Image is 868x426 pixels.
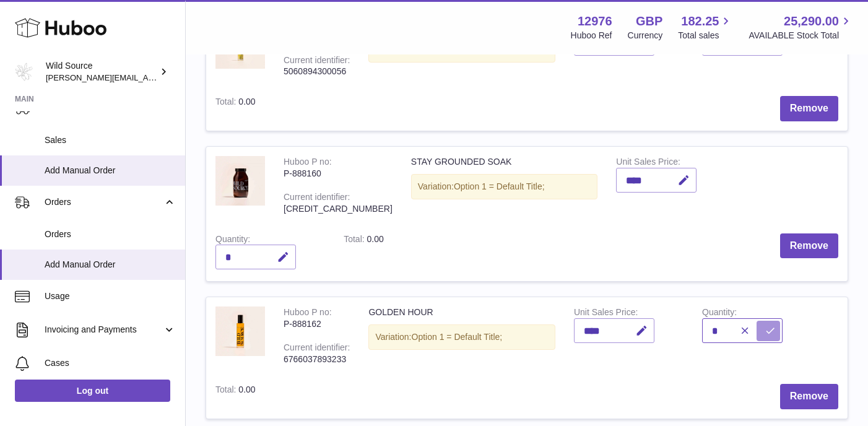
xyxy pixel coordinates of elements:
span: Cases [45,357,176,369]
td: STAY GROUNDED SOAK [402,147,607,224]
label: Total [215,97,238,110]
span: 25,290.00 [784,13,839,30]
span: Invoicing and Payments [45,324,163,336]
div: Variation: [368,324,555,350]
strong: GBP [636,13,662,30]
label: Total [344,234,367,247]
span: Sales [45,134,176,146]
div: Current identifier [284,342,350,355]
label: Unit Sales Price [574,307,638,320]
img: GOLDEN HOUR [215,306,265,356]
span: 0.00 [238,385,255,394]
div: Huboo P no [284,307,332,320]
span: Add Manual Order [45,165,176,176]
label: Unit Sales Price [616,157,680,170]
label: Quantity [702,307,737,320]
a: 182.25 Total sales [678,13,733,41]
div: Wild Source [46,60,157,84]
img: kate@wildsource.co.uk [15,63,33,81]
label: Total [215,385,238,398]
div: Variation: [411,174,598,199]
span: AVAILABLE Stock Total [749,30,853,41]
div: P-888162 [284,318,350,330]
button: Remove [780,96,838,121]
img: STAY GROUNDED SOAK [215,156,265,206]
button: Remove [780,233,838,259]
span: Add Manual Order [45,259,176,271]
a: 25,290.00 AVAILABLE Stock Total [749,13,853,41]
span: Orders [45,228,176,240]
div: Huboo P no [284,157,332,170]
span: Total sales [678,30,733,41]
button: Remove [780,384,838,409]
span: Option 1 = Default Title; [412,332,503,342]
div: P-888160 [284,168,393,180]
div: Current identifier [284,192,350,205]
span: 182.25 [681,13,719,30]
div: [CREDIT_CARD_NUMBER] [284,203,393,215]
span: Orders [45,196,163,208]
div: Current identifier [284,55,350,68]
a: Log out [15,380,170,402]
td: GOLDEN HOUR [359,297,565,374]
span: 0.00 [238,97,255,106]
div: Currency [628,30,663,41]
span: Option 1 = Default Title; [454,181,545,191]
div: 6766037893233 [284,354,350,365]
span: Usage [45,290,176,302]
div: 5060894300056 [284,66,350,77]
label: Quantity [215,234,250,247]
span: [PERSON_NAME][EMAIL_ADDRESS][DOMAIN_NAME] [46,72,248,82]
div: Huboo Ref [571,30,612,41]
span: 0.00 [367,234,384,244]
strong: 12976 [578,13,612,30]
